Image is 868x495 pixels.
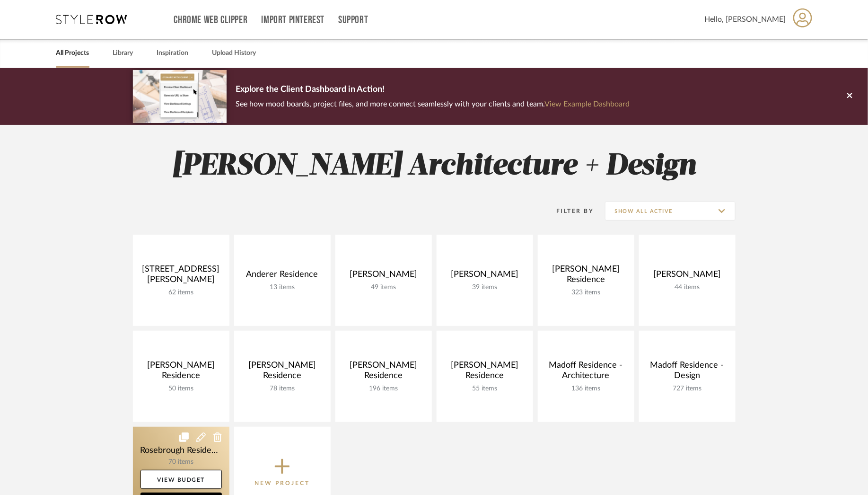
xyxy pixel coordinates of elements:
img: d5d033c5-7b12-40c2-a960-1ecee1989c38.png [133,70,227,123]
div: 727 items [647,385,728,393]
div: 44 items [647,283,728,292]
div: [PERSON_NAME] [343,269,424,283]
a: Chrome Web Clipper [174,16,248,24]
div: [PERSON_NAME] Residence [242,360,323,385]
a: Support [338,16,368,24]
div: 55 items [444,385,526,393]
div: 50 items [140,385,222,393]
p: See how mood boards, project files, and more connect seamlessly with your clients and team. [236,97,630,111]
div: Madoff Residence - Architecture [545,360,627,385]
div: 62 items [140,289,222,297]
div: Filter By [544,206,594,216]
h2: [PERSON_NAME] Architecture + Design [94,149,775,184]
p: Explore the Client Dashboard in Action! [236,82,630,97]
div: 136 items [545,385,627,393]
a: All Projects [56,47,89,60]
div: Anderer Residence [242,269,323,283]
a: Import Pinterest [261,16,324,24]
div: [PERSON_NAME] [444,269,526,283]
div: 196 items [343,385,424,393]
div: 13 items [242,283,323,292]
a: View Budget [140,470,222,489]
div: 78 items [242,385,323,393]
a: Upload History [212,47,256,60]
p: New Project [254,478,310,488]
span: Hello, [PERSON_NAME] [705,14,786,25]
div: 323 items [545,289,627,297]
div: Madoff Residence - Design [647,360,728,385]
div: [PERSON_NAME] Residence [545,264,627,289]
a: View Example Dashboard [545,100,630,108]
div: [PERSON_NAME] Residence [343,360,424,385]
div: [PERSON_NAME] [647,269,728,283]
div: 49 items [343,283,424,292]
a: Library [113,47,133,60]
div: [PERSON_NAME] Residence [140,360,222,385]
a: Inspiration [157,47,189,60]
div: [STREET_ADDRESS][PERSON_NAME] [140,264,222,289]
div: 39 items [444,283,526,292]
div: [PERSON_NAME] Residence [444,360,526,385]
